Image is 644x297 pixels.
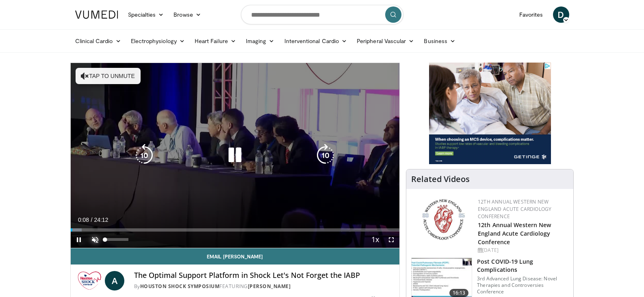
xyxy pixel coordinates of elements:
a: Houston Shock Symposium [140,283,220,290]
h3: Post COVID-19 Lung Complications [477,258,568,274]
span: / [91,217,93,223]
a: A [105,271,124,290]
a: Clinical Cardio [70,33,126,49]
a: 12th Annual Western New England Acute Cardiology Conference [478,221,551,246]
button: Fullscreen [383,232,399,248]
button: Pause [71,232,87,248]
a: Favorites [514,7,548,23]
span: 0:08 [78,217,89,223]
a: 12th Annual Western New England Acute Cardiology Conference [478,198,551,220]
h4: Related Videos [411,174,470,184]
a: Browse [169,7,206,23]
div: Progress Bar [71,228,400,232]
a: Email [PERSON_NAME] [71,248,400,264]
div: [DATE] [478,247,567,254]
button: Playback Rate [367,232,383,248]
a: [PERSON_NAME] [248,283,291,290]
h4: The Optimal Support Platform in Shock Let's Not Forget the IABP [134,271,393,280]
a: Peripheral Vascular [352,33,419,49]
img: VuMedi Logo [75,11,118,19]
img: 0954f259-7907-4053-a817-32a96463ecc8.png.150x105_q85_autocrop_double_scale_upscale_version-0.2.png [421,198,466,241]
input: Search topics, interventions [241,5,403,24]
a: Imaging [241,33,280,49]
a: Electrophysiology [126,33,190,49]
span: 24:12 [94,217,108,223]
img: Houston Shock Symposium [77,271,102,290]
a: Specialties [123,7,169,23]
a: Interventional Cardio [280,33,352,49]
video-js: Video Player [71,63,400,248]
p: 3rd Advanced Lung Disease: Novel Therapies and Controversies Conference [477,275,568,295]
div: Volume Level [105,238,128,241]
iframe: Advertisement [429,63,551,164]
a: D [553,7,569,23]
button: Unmute [87,232,103,248]
a: Heart Failure [190,33,241,49]
span: 16:13 [449,289,469,297]
div: By FEATURING [134,283,393,290]
button: Tap to unmute [76,68,141,84]
a: Business [419,33,460,49]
